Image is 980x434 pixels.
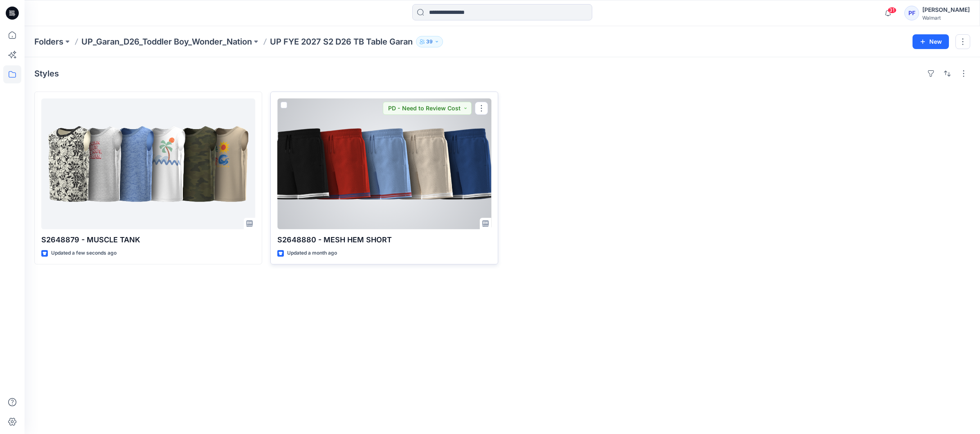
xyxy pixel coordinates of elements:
[41,98,255,229] a: S2648879 - MUSCLE TANK
[888,7,897,13] span: 31
[426,37,433,46] p: 39
[81,36,252,47] a: UP_Garan_D26_Toddler Boy_Wonder_Nation
[270,36,413,47] p: UP FYE 2027 S2 D26 TB Table Garan
[277,234,491,246] p: S2648880 - MESH HEM SHORT
[922,15,970,21] div: Walmart
[416,36,443,47] button: 39
[904,6,919,20] div: PF
[41,234,255,246] p: S2648879 - MUSCLE TANK
[34,69,59,78] h4: Styles
[34,36,63,47] a: Folders
[51,249,117,257] p: Updated a few seconds ago
[277,98,491,229] a: S2648880 - MESH HEM SHORT
[922,5,970,15] div: [PERSON_NAME]
[913,34,949,49] button: New
[287,249,337,257] p: Updated a month ago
